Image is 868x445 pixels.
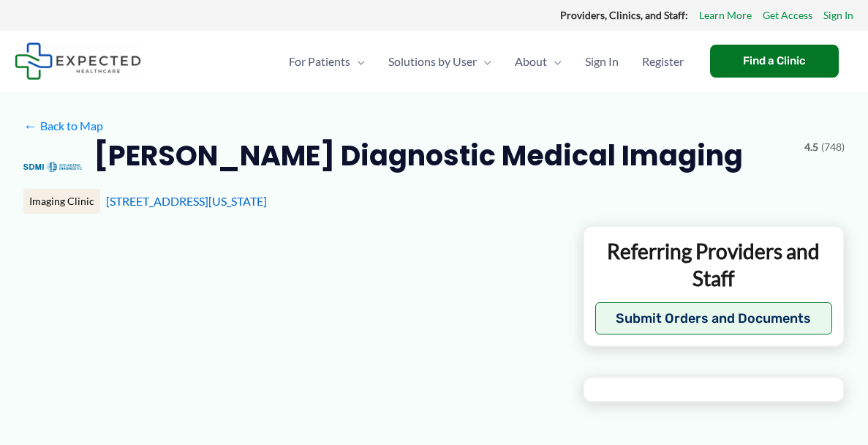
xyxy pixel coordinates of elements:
[573,36,630,87] a: Sign In
[23,189,100,214] div: Imaging Clinic
[821,138,845,157] span: (748)
[585,36,619,87] span: Sign In
[595,238,832,291] p: Referring Providers and Staff
[642,36,684,87] span: Register
[350,36,365,87] span: Menu Toggle
[277,36,695,87] nav: Primary Site Navigation
[277,36,377,87] a: For PatientsMenu Toggle
[823,6,853,25] a: Sign In
[710,45,839,78] a: Find a Clinic
[23,115,103,137] a: ←Back to Map
[15,42,141,80] img: Expected Healthcare Logo - side, dark font, small
[388,36,477,87] span: Solutions by User
[515,36,547,87] span: About
[699,6,752,25] a: Learn More
[477,36,491,87] span: Menu Toggle
[630,36,695,87] a: Register
[94,138,743,173] h2: [PERSON_NAME] Diagnostic Medical Imaging
[804,138,818,157] span: 4.5
[377,36,503,87] a: Solutions by UserMenu Toggle
[763,6,812,25] a: Get Access
[106,194,267,208] a: [STREET_ADDRESS][US_STATE]
[23,119,37,132] span: ←
[595,302,832,334] button: Submit Orders and Documents
[503,36,573,87] a: AboutMenu Toggle
[289,36,350,87] span: For Patients
[560,9,688,21] strong: Providers, Clinics, and Staff:
[547,36,562,87] span: Menu Toggle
